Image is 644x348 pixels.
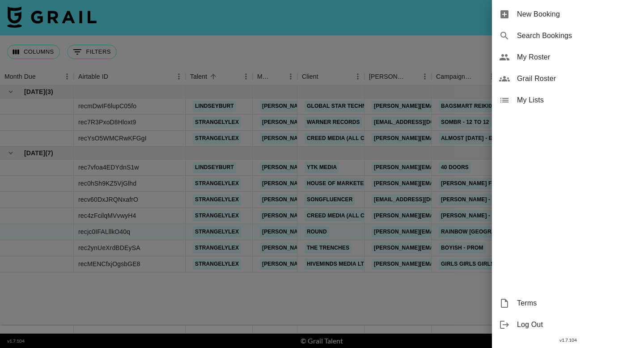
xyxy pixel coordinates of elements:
[517,52,637,63] span: My Roster
[492,293,644,314] div: Terms
[517,319,637,330] span: Log Out
[492,25,644,47] div: Search Bookings
[492,89,644,111] div: My Lists
[517,298,637,309] span: Terms
[517,95,637,106] span: My Lists
[492,335,644,345] div: v 1.7.104
[517,9,637,20] span: New Booking
[492,314,644,335] div: Log Out
[492,4,644,25] div: New Booking
[517,73,637,84] span: Grail Roster
[492,47,644,68] div: My Roster
[517,30,637,41] span: Search Bookings
[492,68,644,89] div: Grail Roster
